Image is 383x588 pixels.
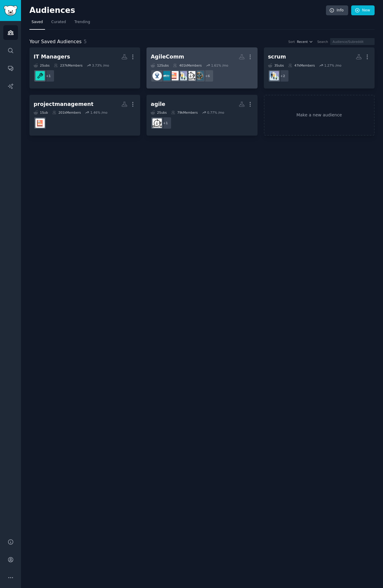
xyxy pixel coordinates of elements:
[92,63,109,67] div: 3.73 % /mo
[161,71,170,80] img: ScaledAgile
[72,17,92,30] a: Trending
[34,110,48,115] div: 1 Sub
[330,38,375,45] input: Audience/Subreddit
[151,63,169,67] div: 12 Sub s
[32,19,43,25] span: Saved
[146,47,257,88] a: AgileComm12Subs401kMembers1.61% /mo+6agilecoachingagilecoachscrumprojectmanagementScaledAgilejira
[146,95,257,136] a: agile2Subs79kMembers0.77% /mo+1agilecoach
[29,38,82,46] span: Your Saved Audiences
[51,19,66,25] span: Curated
[186,71,195,80] img: agilecoach
[35,71,45,80] img: managers
[201,70,214,82] div: + 6
[276,70,289,82] div: + 2
[178,71,187,80] img: scrum
[74,19,90,25] span: Trending
[4,5,17,16] img: GummySearch logo
[151,53,184,61] div: AgileComm
[264,95,375,136] a: Make a new audience
[29,95,140,136] a: projectmanagement1Sub201kMembers1.46% /moprojectmanagement
[84,39,87,44] span: 5
[169,71,179,80] img: projectmanagement
[317,40,328,44] div: Search
[152,118,162,128] img: agilecoach
[151,110,167,115] div: 2 Sub s
[173,63,202,67] div: 401k Members
[351,5,375,16] a: New
[297,40,313,44] button: Recent
[52,110,81,115] div: 201k Members
[29,17,45,30] a: Saved
[34,53,70,61] div: IT Managers
[34,100,93,108] div: projectmanagement
[34,63,50,67] div: 2 Sub s
[297,40,308,44] span: Recent
[268,53,286,61] div: scrum
[288,63,315,67] div: 47k Members
[195,71,204,80] img: agilecoaching
[152,71,162,80] img: jira
[54,63,83,67] div: 237k Members
[35,118,45,128] img: projectmanagement
[29,47,140,88] a: IT Managers2Subs237kMembers3.73% /mo+1managers
[270,71,279,80] img: scrum
[324,63,341,67] div: 1.27 % /mo
[171,110,198,115] div: 79k Members
[288,40,295,44] div: Sort
[207,110,224,115] div: 0.77 % /mo
[326,5,348,16] a: Info
[42,70,55,82] div: + 1
[264,47,375,88] a: scrum3Subs47kMembers1.27% /mo+2scrum
[268,63,284,67] div: 3 Sub s
[90,110,107,115] div: 1.46 % /mo
[49,17,68,30] a: Curated
[29,6,326,15] h2: Audiences
[211,63,228,67] div: 1.61 % /mo
[151,100,165,108] div: agile
[159,117,172,129] div: + 1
